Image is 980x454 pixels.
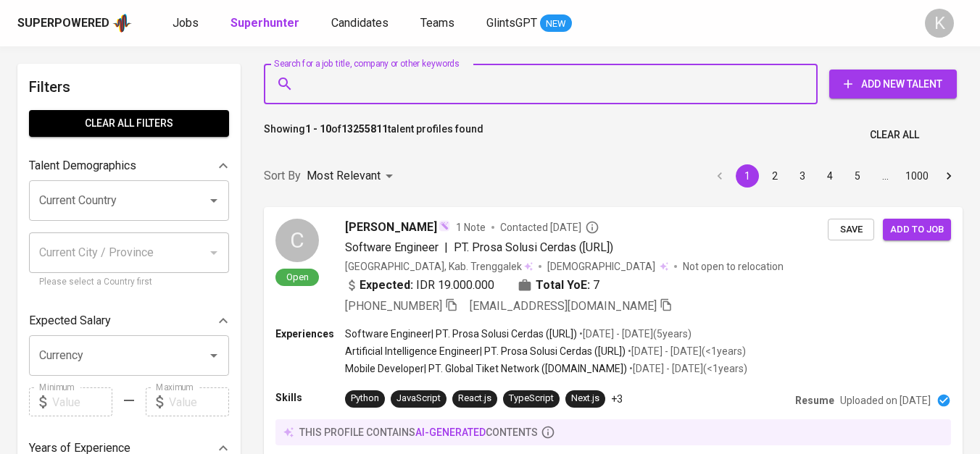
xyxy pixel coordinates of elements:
img: app logo [112,12,132,34]
span: [PERSON_NAME] [345,219,437,236]
b: Superhunter [231,16,299,30]
div: Superpowered [17,15,109,32]
button: Go to page 2 [763,164,786,188]
button: Go to page 5 [846,164,869,188]
div: C [275,219,319,262]
button: Go to page 1000 [901,164,933,188]
p: Skills [275,390,345,405]
div: IDR 19.000.000 [345,277,494,294]
div: Expected Salary [29,306,229,335]
span: Contacted [DATE] [500,220,599,235]
div: Talent Demographics [29,151,229,180]
div: JavaScript [396,392,441,405]
div: Python [351,392,379,405]
p: Uploaded on [DATE] [840,393,931,408]
span: Candidates [331,16,389,30]
span: AI-generated [415,426,486,438]
p: Software Engineer | PT. Prosa Solusi Cerdas ([URL]) [345,327,577,341]
div: React.js [458,392,491,405]
a: Jobs [173,14,202,33]
p: Sort By [264,167,301,185]
p: Showing of talent profiles found [264,122,483,148]
h6: Filters [29,75,229,98]
input: Value [52,387,112,416]
b: Expected: [360,277,413,294]
button: Go to page 4 [818,164,842,188]
span: 1 Note [456,220,486,235]
a: Teams [420,14,457,33]
div: … [873,169,897,183]
button: Open [204,345,224,366]
b: 1 - 10 [305,123,331,135]
p: Expected Salary [29,312,111,329]
span: Teams [420,16,454,30]
a: Superpoweredapp logo [17,12,132,34]
span: Jobs [173,16,199,30]
div: [GEOGRAPHIC_DATA], Kab. Trenggalek [345,259,533,274]
span: GlintsGPT [486,16,537,30]
p: Mobile Developer | PT. Global Tiket Network ([DOMAIN_NAME]) [345,361,627,376]
img: magic_wand.svg [439,220,450,232]
a: Candidates [331,14,391,33]
b: Total YoE: [536,277,590,294]
p: Talent Demographics [29,157,136,175]
button: Save [828,219,874,241]
nav: pagination navigation [706,164,963,188]
span: [PHONE_NUMBER] [345,299,442,313]
span: | [444,239,448,256]
button: Add to job [883,219,951,241]
p: Please select a Country first [39,275,219,290]
button: Clear All filters [29,110,229,137]
button: Go to page 3 [791,164,814,188]
span: Software Engineer [345,240,439,254]
p: this profile contains contents [299,425,538,440]
p: • [DATE] - [DATE] ( 5 years ) [577,327,692,341]
input: Value [169,387,229,416]
button: Add New Talent [829,70,957,98]
span: Clear All filters [41,114,217,133]
p: Resume [795,393,834,408]
a: Superhunter [231,14,302,33]
span: 7 [593,277,599,294]
span: [EMAIL_ADDRESS][DOMAIN_NAME] [470,299,657,313]
p: Not open to relocation [683,259,784,274]
span: Open [281,271,315,283]
span: Clear All [870,126,919,144]
div: K [925,9,954,38]
button: Clear All [864,122,925,148]
p: • [DATE] - [DATE] ( <1 years ) [626,344,746,358]
div: Next.js [571,392,599,405]
span: Add New Talent [841,75,945,93]
span: [DEMOGRAPHIC_DATA] [547,259,657,274]
p: • [DATE] - [DATE] ( <1 years ) [627,361,747,376]
p: Artificial Intelligence Engineer | PT. Prosa Solusi Cerdas ([URL]) [345,344,626,358]
button: Go to next page [937,164,960,188]
svg: By Batam recruiter [585,220,599,235]
p: +3 [611,392,623,406]
a: GlintsGPT NEW [486,14,572,33]
span: NEW [540,17,572,31]
b: 13255811 [341,123,388,135]
button: page 1 [736,164,759,188]
span: Save [835,222,867,238]
p: Experiences [275,327,345,341]
span: PT. Prosa Solusi Cerdas ([URL]) [454,240,613,254]
button: Open [204,190,224,211]
span: Add to job [890,222,944,238]
p: Most Relevant [307,167,381,185]
div: TypeScript [509,392,554,405]
div: Most Relevant [307,163,398,190]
